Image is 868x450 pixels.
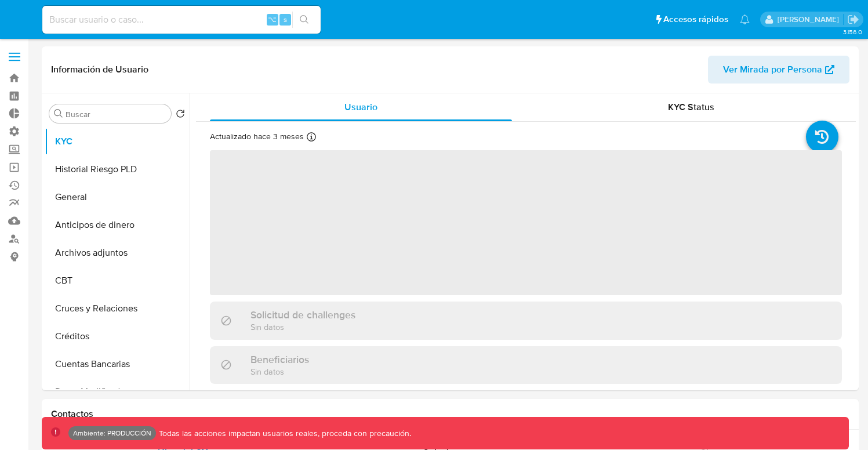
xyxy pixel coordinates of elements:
[250,353,309,366] h3: Beneficiarios
[51,408,849,420] h1: Contactos
[292,12,316,28] button: search-icon
[250,321,355,332] p: Sin datos
[54,109,63,118] button: Buscar
[45,378,190,406] button: Datos Modificados
[176,109,185,122] button: Volver al orden por defecto
[156,428,411,439] p: Todas las acciones impactan usuarios reales, proceda con precaución.
[344,100,377,114] span: Usuario
[42,12,321,27] input: Buscar usuario o caso...
[210,346,842,384] div: BeneficiariosSin datos
[268,14,277,25] span: ⌥
[45,295,190,322] button: Cruces y Relaciones
[723,56,822,84] span: Ver Mirada por Persona
[284,14,287,25] span: s
[250,366,309,377] p: Sin datos
[45,322,190,350] button: Créditos
[45,183,190,211] button: General
[45,155,190,183] button: Historial Riesgo PLD
[45,350,190,378] button: Cuentas Bancarias
[210,131,304,142] p: Actualizado hace 3 meses
[66,109,166,119] input: Buscar
[45,267,190,295] button: CBT
[663,13,728,26] span: Accesos rápidos
[45,211,190,239] button: Anticipos de dinero
[668,100,714,114] span: KYC Status
[73,431,151,436] p: Ambiente: PRODUCCIÓN
[210,150,842,295] span: ‌
[45,128,190,155] button: KYC
[847,13,859,26] a: Salir
[778,14,843,25] p: david.garay@mercadolibre.com.co
[210,302,842,339] div: Solicitud de challengesSin datos
[740,14,750,24] a: Notificaciones
[250,309,355,321] h3: Solicitud de challenges
[45,239,190,267] button: Archivos adjuntos
[51,64,148,75] h1: Información de Usuario
[708,56,849,84] button: Ver Mirada por Persona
